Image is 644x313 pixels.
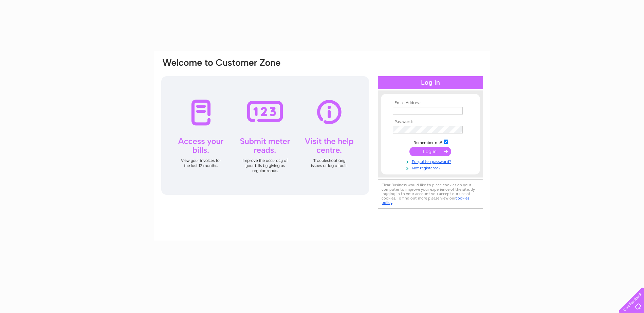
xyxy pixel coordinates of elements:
[393,164,470,171] a: Not registered?
[391,120,470,124] th: Password:
[409,147,451,156] input: Submit
[393,158,470,164] a: Forgotten password?
[391,139,470,145] td: Remember me?
[378,179,483,209] div: Clear Business would like to place cookies on your computer to improve your experience of the sit...
[382,196,469,205] a: cookies policy
[391,101,470,105] th: Email Address:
